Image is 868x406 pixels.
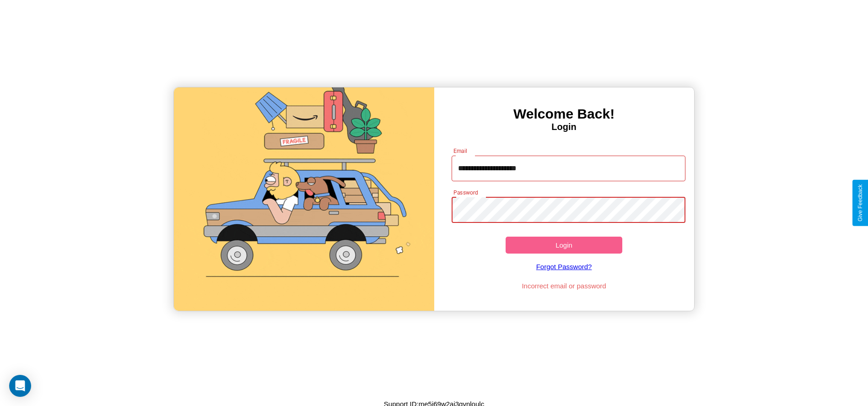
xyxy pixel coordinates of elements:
button: Login [506,237,623,254]
p: Incorrect email or password [447,280,681,292]
img: gif [174,87,434,311]
a: Forgot Password? [447,254,681,280]
label: Password [453,189,478,196]
div: Open Intercom Messenger [9,375,31,397]
label: Email [453,147,468,155]
div: Give Feedback [857,184,863,222]
h4: Login [434,122,694,132]
h3: Welcome Back! [434,106,694,122]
